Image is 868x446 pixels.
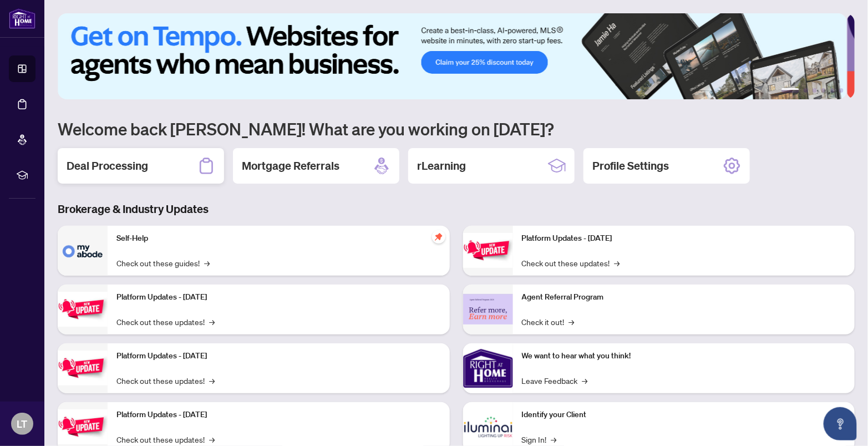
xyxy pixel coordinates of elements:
a: Check out these updates!→ [116,316,215,328]
a: Check out these updates!→ [522,257,620,269]
img: Agent Referral Program [463,294,513,325]
img: logo [9,8,35,29]
h2: Mortgage Referrals [242,158,339,174]
img: Slide 0 [58,13,847,99]
span: → [204,257,210,269]
p: Agent Referral Program [522,291,846,303]
h1: Welcome back [PERSON_NAME]! What are you working on [DATE]? [58,118,855,139]
a: Check out these updates!→ [116,374,215,387]
img: Self-Help [58,226,108,276]
span: → [551,433,557,445]
img: Platform Updates - September 16, 2025 [58,292,108,327]
img: Platform Updates - July 21, 2025 [58,351,108,386]
span: LT [17,416,28,432]
a: Sign In!→ [522,433,557,445]
h2: Profile Settings [592,158,669,174]
h3: Brokerage & Industry Updates [58,201,855,217]
a: Check it out!→ [522,316,575,328]
span: → [209,433,215,445]
h2: rLearning [417,158,466,174]
button: Open asap [824,407,857,440]
button: 4 [821,88,826,93]
span: → [209,316,215,328]
button: 2 [804,88,808,93]
p: Platform Updates - [DATE] [116,409,441,421]
a: Leave Feedback→ [522,374,588,387]
button: 5 [830,88,835,93]
p: Platform Updates - [DATE] [522,232,846,245]
button: 6 [839,88,844,93]
p: Identify your Client [522,409,846,421]
h2: Deal Processing [67,158,148,174]
button: 1 [781,88,799,93]
p: Platform Updates - [DATE] [116,350,441,362]
button: 3 [813,88,817,93]
a: Check out these guides!→ [116,257,210,269]
p: We want to hear what you think! [522,350,846,362]
a: Check out these updates!→ [116,433,215,445]
span: → [582,374,588,387]
span: → [569,316,575,328]
img: Platform Updates - July 8, 2025 [58,409,108,444]
span: → [615,257,620,269]
p: Self-Help [116,232,441,245]
img: Platform Updates - June 23, 2025 [463,233,513,268]
span: pushpin [432,230,445,244]
span: → [209,374,215,387]
img: We want to hear what you think! [463,343,513,393]
p: Platform Updates - [DATE] [116,291,441,303]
